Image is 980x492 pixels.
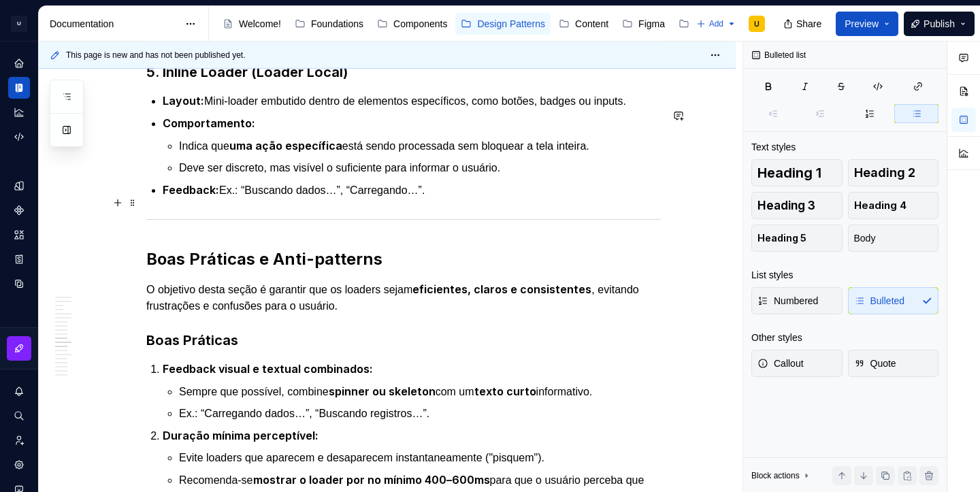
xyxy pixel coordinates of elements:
[754,18,759,29] div: U
[845,17,879,31] span: Preview
[757,199,815,212] span: Heading 3
[217,13,287,35] a: Welcome!
[796,17,821,31] span: Share
[751,287,843,314] button: Numbered
[848,159,939,186] button: Heading 2
[179,450,661,466] p: Evite loaders que aparecem e desaparecem instantaneamente ("pisquem").
[8,101,30,123] a: Analytics
[638,17,665,31] div: Figma
[673,13,747,35] a: Changelog
[146,64,348,80] strong: 5. Inline Loader (Loader Local)
[66,50,246,61] span: This page is new and has not been published yet.
[11,16,27,32] div: U
[217,10,689,37] div: Page tree
[904,12,975,36] button: Publish
[751,140,796,154] div: Text styles
[751,192,843,219] button: Heading 3
[477,17,545,31] div: Design Patterns
[455,13,551,35] a: Design Patterns
[757,294,818,308] span: Numbered
[8,52,30,74] a: Home
[757,231,806,245] span: Heading 5
[163,183,219,197] strong: Feedback:
[311,17,363,31] div: Foundations
[239,17,281,31] div: Welcome!
[751,350,843,377] button: Callout
[146,249,382,269] strong: Boas Práticas e Anti-patterns
[617,13,670,35] a: Figma
[751,225,843,252] button: Heading 5
[553,13,614,35] a: Content
[854,231,876,245] span: Body
[854,166,915,180] span: Heading 2
[854,199,906,212] span: Heading 4
[393,17,447,31] div: Components
[163,93,661,110] p: Mini-loader embutido dentro de elementos específicos, como botões, badges ou inputs.
[163,362,373,376] strong: Feedback visual e textual combinados:
[692,14,740,33] button: Add
[8,273,30,295] a: Data sources
[709,18,723,29] span: Add
[836,12,898,36] button: Preview
[163,94,204,108] strong: Layout:
[8,429,30,451] a: Invite team
[8,248,30,270] a: Storybook stories
[179,383,661,400] p: Sempre que possível, combine com um informativo.
[757,166,821,180] span: Heading 1
[146,332,238,348] strong: Boas Práticas
[848,225,939,252] button: Body
[924,17,955,31] span: Publish
[751,470,800,481] div: Block actions
[8,405,30,427] button: Search ⌘K
[372,13,453,35] a: Components
[8,77,30,99] a: Documentation
[8,380,30,402] button: Notifications
[848,350,939,377] button: Quote
[575,17,608,31] div: Content
[8,199,30,221] a: Components
[848,192,939,219] button: Heading 4
[854,357,896,370] span: Quote
[253,473,490,487] strong: mostrar o loader por no mínimo 400–600ms
[8,175,30,197] a: Design tokens
[751,466,812,485] div: Block actions
[751,159,843,186] button: Heading 1
[412,282,591,296] strong: eficientes, claros e consistentes
[751,268,793,282] div: List styles
[179,137,661,154] p: Indica que está sendo processada sem bloquear a tela inteira.
[3,9,35,38] button: U
[329,384,436,398] strong: spinner ou skeleton
[751,331,802,344] div: Other styles
[163,116,255,130] strong: Comportamento:
[163,182,661,199] p: Ex.: “Buscando dados…”, “Carregando…”.
[8,454,30,476] a: Settings
[229,139,342,152] strong: uma ação específica
[8,224,30,246] a: Assets
[474,384,536,398] strong: texto curto
[146,281,661,314] p: O objetivo desta seção é garantir que os loaders sejam , evitando frustrações e confusões para o ...
[757,357,804,370] span: Callout
[289,13,369,35] a: Foundations
[777,12,830,36] button: Share
[50,17,178,31] div: Documentation
[179,406,661,422] p: Ex.: “Carregando dados…”, “Buscando registros…”.
[179,160,661,176] p: Deve ser discreto, mas visível o suficiente para informar o usuário.
[8,126,30,148] a: Code automation
[163,429,318,442] strong: Duração mínima perceptível:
